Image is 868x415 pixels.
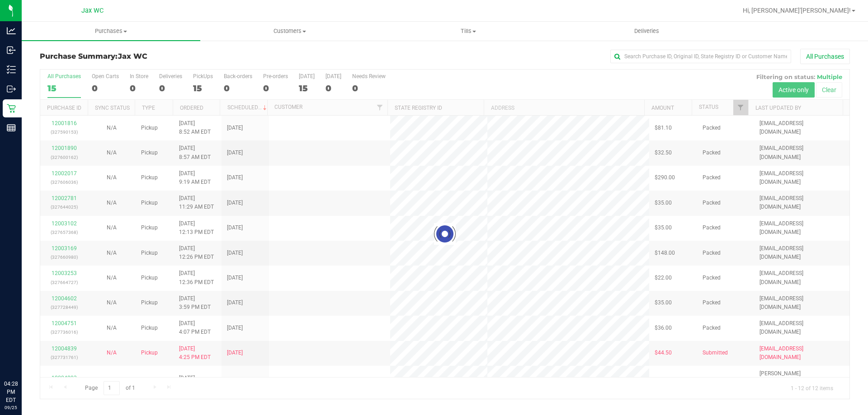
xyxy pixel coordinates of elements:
[118,52,147,61] span: Jax WC
[743,7,851,14] span: Hi, [PERSON_NAME]'[PERSON_NAME]!
[4,404,18,411] p: 09/25
[81,7,104,14] span: Jax WC
[379,27,557,35] span: Tills
[7,104,16,113] inline-svg: Retail
[9,343,36,370] iframe: Resource center
[40,52,310,61] h3: Purchase Summary:
[22,27,200,35] span: Purchases
[7,65,16,74] inline-svg: Inventory
[201,27,378,35] span: Customers
[610,50,791,63] input: Search Purchase ID, Original ID, State Registry ID or Customer Name...
[7,84,16,93] inline-svg: Outbound
[200,22,379,41] a: Customers
[7,26,16,35] inline-svg: Analytics
[22,22,200,41] a: Purchases
[800,49,850,64] button: All Purchases
[622,27,671,35] span: Deliveries
[7,123,16,132] inline-svg: Reports
[557,22,736,41] a: Deliveries
[379,22,557,41] a: Tills
[4,380,18,404] p: 04:28 PM EDT
[7,46,16,55] inline-svg: Inbound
